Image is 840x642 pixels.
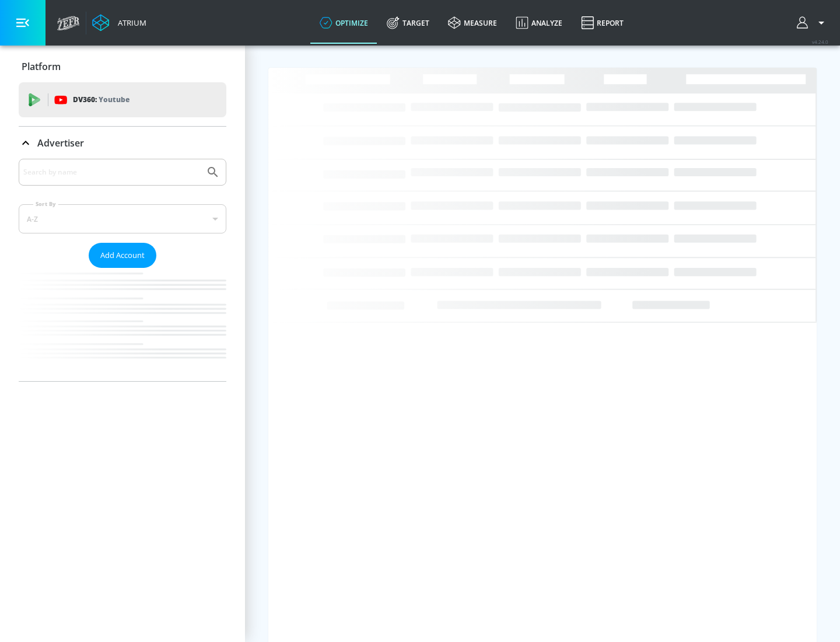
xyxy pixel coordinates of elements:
[19,127,226,159] div: Advertiser
[113,18,146,28] div: Atrium
[812,39,828,45] span: v 4.24.0
[19,268,226,381] nav: list of Advertiser
[19,204,226,233] div: A-Z
[73,93,129,106] p: DV360:
[37,137,84,149] p: Advertiser
[22,60,61,73] p: Platform
[23,165,200,180] input: Search by name
[310,2,377,44] a: optimize
[99,93,129,106] p: Youtube
[572,2,633,44] a: Report
[89,243,156,268] button: Add Account
[100,249,145,262] span: Add Account
[439,2,506,44] a: measure
[33,200,58,208] label: Sort By
[377,2,439,44] a: Target
[19,159,226,381] div: Advertiser
[92,14,146,32] a: Atrium
[19,50,226,83] div: Platform
[19,82,226,117] div: DV360: Youtube
[506,2,572,44] a: Analyze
